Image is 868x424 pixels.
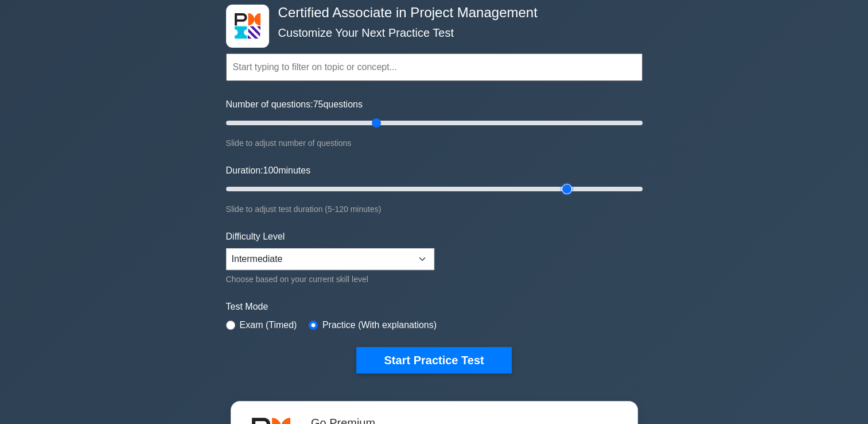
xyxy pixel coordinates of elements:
span: 100 [263,165,278,175]
span: 75 [313,99,324,109]
label: Number of questions: questions [226,98,363,111]
label: Practice (With explanations) [322,318,437,332]
div: Slide to adjust test duration (5-120 minutes) [226,202,643,216]
label: Test Mode [226,300,643,314]
div: Choose based on your current skill level [226,272,434,286]
button: Start Practice Test [356,347,511,373]
label: Exam (Timed) [240,318,297,332]
label: Difficulty Level [226,230,285,244]
label: Duration: minutes [226,164,311,178]
input: Start typing to filter on topic or concept... [226,53,643,81]
h4: Certified Associate in Project Management [274,5,586,21]
div: Slide to adjust number of questions [226,136,643,150]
